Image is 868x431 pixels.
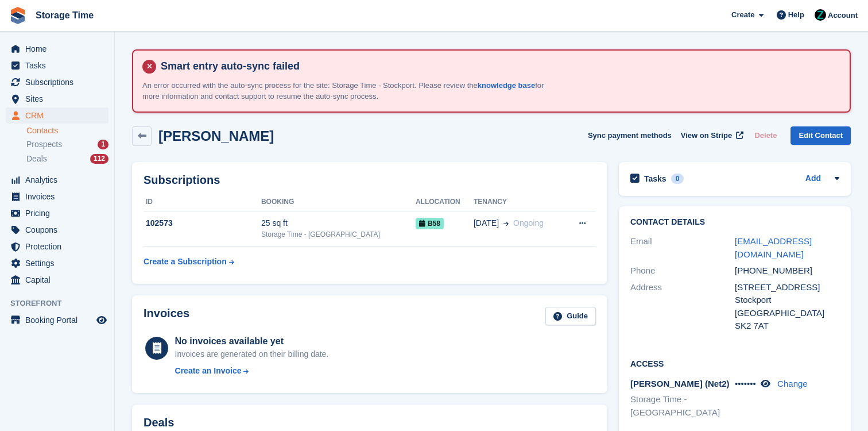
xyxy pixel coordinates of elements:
[416,218,444,229] span: B58
[25,74,94,90] span: Subscriptions
[630,281,735,333] div: Address
[735,264,839,278] div: [PHONE_NUMBER]
[6,272,108,288] a: menu
[474,193,565,211] th: Tenancy
[735,281,839,294] div: [STREET_ADDRESS]
[10,298,114,309] span: Storefront
[735,294,839,307] div: Stockport
[144,174,596,187] h2: Subscriptions
[26,125,108,136] a: Contacts
[805,172,821,186] a: Add
[790,126,851,145] a: Edit Contact
[644,174,666,184] h2: Tasks
[25,238,94,255] span: Protection
[750,126,781,145] button: Delete
[144,217,261,229] div: 102573
[261,193,416,211] th: Booking
[513,218,544,228] span: Ongoing
[630,235,735,261] div: Email
[6,188,108,205] a: menu
[777,379,808,388] a: Change
[144,251,234,272] a: Create a Subscription
[175,348,329,360] div: Invoices are generated on their billing date.
[735,236,812,259] a: [EMAIL_ADDRESS][DOMAIN_NAME]
[788,9,804,21] span: Help
[25,91,94,107] span: Sites
[731,9,754,21] span: Create
[588,126,672,145] button: Sync payment methods
[681,130,732,141] span: View on Stripe
[735,379,756,388] span: •••••••
[25,255,94,271] span: Settings
[25,222,94,238] span: Coupons
[630,218,839,227] h2: Contact Details
[6,41,108,57] a: menu
[25,107,94,124] span: CRM
[175,334,329,348] div: No invoices available yet
[25,272,94,288] span: Capital
[95,313,108,327] a: Preview store
[735,320,839,333] div: SK2 7AT
[144,307,189,326] h2: Invoices
[6,57,108,74] a: menu
[25,188,94,205] span: Invoices
[156,60,840,73] h4: Smart entry auto-sync failed
[142,80,544,102] p: An error occurred with the auto-sync process for the site: Storage Time - Stockport. Please revie...
[6,238,108,255] a: menu
[26,138,108,151] a: Prospects 1
[25,205,94,221] span: Pricing
[6,74,108,90] a: menu
[25,312,94,328] span: Booking Portal
[671,174,684,184] div: 0
[25,172,94,188] span: Analytics
[474,217,499,229] span: [DATE]
[6,255,108,271] a: menu
[9,7,26,24] img: stora-icon-8386f47178a22dfd0bd8f6a31ec36ba5ce8667c1dd55bd0f319d3a0aa187defe.svg
[25,41,94,57] span: Home
[630,264,735,278] div: Phone
[175,365,329,377] a: Create an Invoice
[735,307,839,320] div: [GEOGRAPHIC_DATA]
[25,57,94,74] span: Tasks
[6,312,108,328] a: menu
[26,153,47,164] span: Deals
[90,154,108,164] div: 112
[416,193,474,211] th: Allocation
[545,307,596,326] a: Guide
[26,153,108,165] a: Deals 112
[630,379,730,388] span: [PERSON_NAME] (Net2)
[144,256,227,268] div: Create a Subscription
[6,107,108,124] a: menu
[158,128,274,144] h2: [PERSON_NAME]
[144,193,261,211] th: ID
[6,91,108,107] a: menu
[6,172,108,188] a: menu
[630,393,735,419] li: Storage Time - [GEOGRAPHIC_DATA]
[815,9,826,21] img: Zain Sarwar
[828,10,858,21] span: Account
[261,229,416,240] div: Storage Time - [GEOGRAPHIC_DATA]
[676,126,746,145] a: View on Stripe
[478,81,535,90] a: knowledge base
[630,357,839,369] h2: Access
[26,139,62,150] span: Prospects
[144,416,174,429] h2: Deals
[6,222,108,238] a: menu
[31,6,98,25] a: Storage Time
[261,217,416,229] div: 25 sq ft
[6,205,108,221] a: menu
[98,140,108,149] div: 1
[175,365,242,377] div: Create an Invoice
